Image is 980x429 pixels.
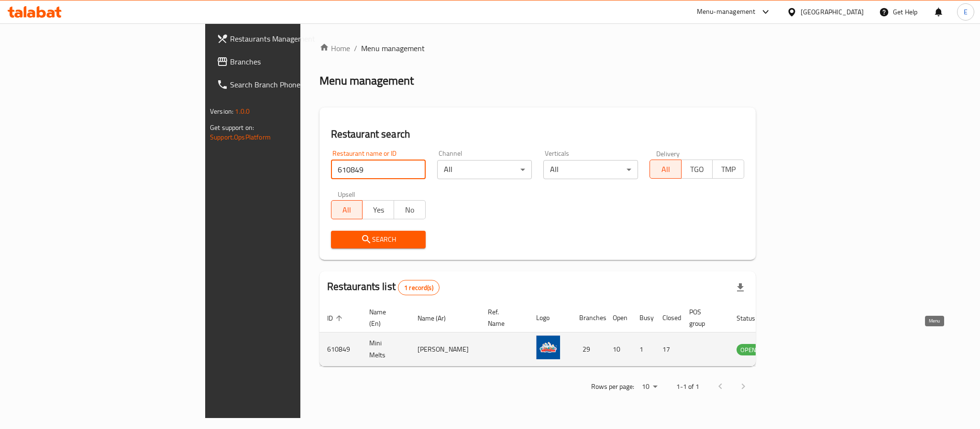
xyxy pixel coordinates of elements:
span: E [964,7,968,17]
span: Status [737,312,768,324]
th: Branches [572,303,605,332]
a: Restaurants Management [209,27,369,50]
span: Search [339,234,418,246]
span: Restaurants Management [230,33,361,44]
a: Search Branch Phone [209,73,369,96]
label: Delivery [656,150,680,157]
p: 1-1 of 1 [676,381,699,393]
input: Search for restaurant name or ID.. [331,160,426,179]
span: Version: [210,105,233,118]
button: Search [331,231,426,248]
div: [GEOGRAPHIC_DATA] [801,7,864,17]
td: 17 [655,332,682,366]
td: [PERSON_NAME] [410,332,480,366]
span: TMP [716,162,740,176]
span: OPEN [737,344,760,355]
div: Menu-management [697,6,756,18]
span: Search Branch Phone [230,79,361,90]
button: TGO [681,160,713,179]
h2: Menu management [319,73,414,88]
span: POS group [689,306,717,329]
label: Upsell [338,191,355,197]
td: 10 [605,332,632,366]
span: Name (Ar) [418,312,458,324]
p: Rows per page: [591,381,634,393]
span: TGO [685,162,709,176]
button: All [650,160,682,179]
button: TMP [712,160,744,179]
button: No [394,200,426,219]
span: 1 record(s) [398,283,439,292]
span: Yes [366,203,390,217]
div: Total records count [398,280,440,295]
div: All [543,160,638,179]
div: Rows per page: [638,380,661,394]
div: All [437,160,532,179]
button: Yes [362,200,394,219]
a: Support.OpsPlatform [210,131,271,143]
td: 29 [572,332,605,366]
td: 1 [632,332,655,366]
span: Name (En) [369,306,398,329]
span: Branches [230,56,361,67]
table: enhanced table [319,303,812,366]
h2: Restaurants list [327,279,440,295]
span: No [398,203,422,217]
span: ID [327,312,345,324]
div: Export file [729,276,752,299]
span: Ref. Name [488,306,517,329]
span: All [335,203,359,217]
a: Branches [209,50,369,73]
span: All [654,162,678,176]
span: 1.0.0 [235,105,250,118]
th: Open [605,303,632,332]
h2: Restaurant search [331,127,744,141]
th: Closed [655,303,682,332]
button: All [331,200,363,219]
th: Busy [632,303,655,332]
th: Logo [529,303,572,332]
span: Get support on: [210,121,254,134]
nav: breadcrumb [319,43,756,54]
img: Mini Melts [536,335,560,359]
span: Menu management [361,43,425,54]
td: Mini Melts [362,332,410,366]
